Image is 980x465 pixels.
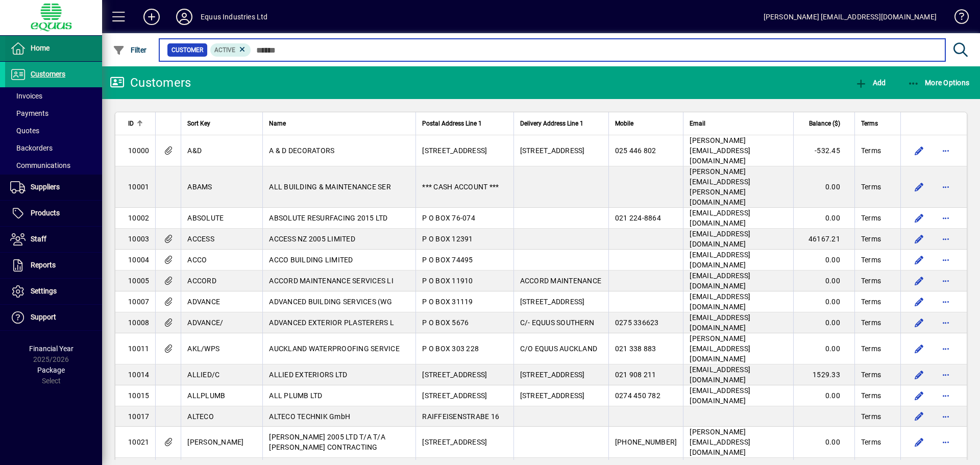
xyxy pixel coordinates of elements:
[800,118,849,129] div: Balance ($)
[5,36,102,61] a: Home
[520,371,585,379] span: [STREET_ADDRESS]
[269,371,347,379] span: ALLIED EXTERIORS LTD
[861,276,881,286] span: Terms
[5,175,102,200] a: Suppliers
[128,118,134,129] span: ID
[938,434,954,450] button: More options
[690,365,750,384] span: [EMAIL_ADDRESS][DOMAIN_NAME]
[520,391,585,400] span: [STREET_ADDRESS]
[422,256,473,264] span: P O BOX 74495
[128,438,149,446] span: 10021
[520,345,598,353] span: C/O EQUUS AUCKLAND
[615,371,656,379] span: 021 908 211
[5,157,102,174] a: Communications
[187,146,202,155] span: A&D
[29,345,73,353] span: Financial Year
[615,146,656,155] span: 025 446 802
[793,333,854,364] td: 0.00
[690,209,750,227] span: [EMAIL_ADDRESS][DOMAIN_NAME]
[911,340,927,357] button: Edit
[690,428,750,456] span: [PERSON_NAME][EMAIL_ADDRESS][DOMAIN_NAME]
[520,277,602,285] span: ACCORD MAINTENANCE
[690,313,750,332] span: [EMAIL_ADDRESS][DOMAIN_NAME]
[214,46,235,54] span: Active
[764,9,937,25] div: [PERSON_NAME] [EMAIL_ADDRESS][DOMAIN_NAME]
[5,122,102,139] a: Quotes
[5,305,102,330] a: Support
[938,314,954,331] button: More options
[5,227,102,252] a: Staff
[938,142,954,159] button: More options
[128,345,149,353] span: 10011
[5,253,102,278] a: Reports
[938,210,954,226] button: More options
[911,252,927,268] button: Edit
[861,370,881,380] span: Terms
[31,44,50,52] span: Home
[793,208,854,229] td: 0.00
[171,45,203,55] span: Customer
[905,74,972,92] button: More Options
[861,390,881,401] span: Terms
[861,255,881,265] span: Terms
[187,256,207,264] span: ACCO
[861,437,881,447] span: Terms
[5,201,102,226] a: Products
[187,183,212,191] span: ABAMS
[793,135,854,166] td: -532.45
[938,273,954,289] button: More options
[187,412,214,421] span: ALTECO
[615,118,677,129] div: Mobile
[128,146,149,155] span: 10000
[269,118,409,129] div: Name
[422,345,479,353] span: P O BOX 303 228
[128,277,149,285] span: 10005
[520,319,595,327] span: C/- EQUUS SOUTHERN
[10,144,53,152] span: Backorders
[615,118,633,129] span: Mobile
[168,8,201,26] button: Profile
[947,2,967,35] a: Knowledge Base
[422,214,475,222] span: P O BOX 76-074
[113,46,147,54] span: Filter
[690,230,750,248] span: [EMAIL_ADDRESS][DOMAIN_NAME]
[187,345,219,353] span: AKL/WPS
[31,287,57,295] span: Settings
[5,279,102,304] a: Settings
[938,366,954,383] button: More options
[128,412,149,421] span: 10017
[422,412,499,421] span: RAIFFEISENSTRABE 16
[269,412,350,421] span: ALTECO TECHNIK GmbH
[422,371,487,379] span: [STREET_ADDRESS]
[793,250,854,271] td: 0.00
[911,210,927,226] button: Edit
[690,272,750,290] span: [EMAIL_ADDRESS][DOMAIN_NAME]
[793,312,854,333] td: 0.00
[10,127,39,135] span: Quotes
[938,179,954,195] button: More options
[911,231,927,247] button: Edit
[269,118,286,129] span: Name
[422,298,473,306] span: P O BOX 31119
[128,319,149,327] span: 10008
[911,142,927,159] button: Edit
[10,92,42,100] span: Invoices
[911,387,927,404] button: Edit
[911,293,927,310] button: Edit
[31,313,56,321] span: Support
[861,297,881,307] span: Terms
[31,261,56,269] span: Reports
[269,298,392,306] span: ADVANCED BUILDING SERVICES (WG
[128,118,149,129] div: ID
[908,79,970,87] span: More Options
[422,235,473,243] span: P O BOX 12391
[911,434,927,450] button: Edit
[793,364,854,385] td: 1529.33
[110,41,150,59] button: Filter
[615,438,677,446] span: [PHONE_NUMBER]
[5,87,102,105] a: Invoices
[520,146,585,155] span: [STREET_ADDRESS]
[210,43,251,57] mat-chip: Activation Status: Active
[269,183,391,191] span: ALL BUILDING & MAINTENANCE SER
[793,229,854,250] td: 46167.21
